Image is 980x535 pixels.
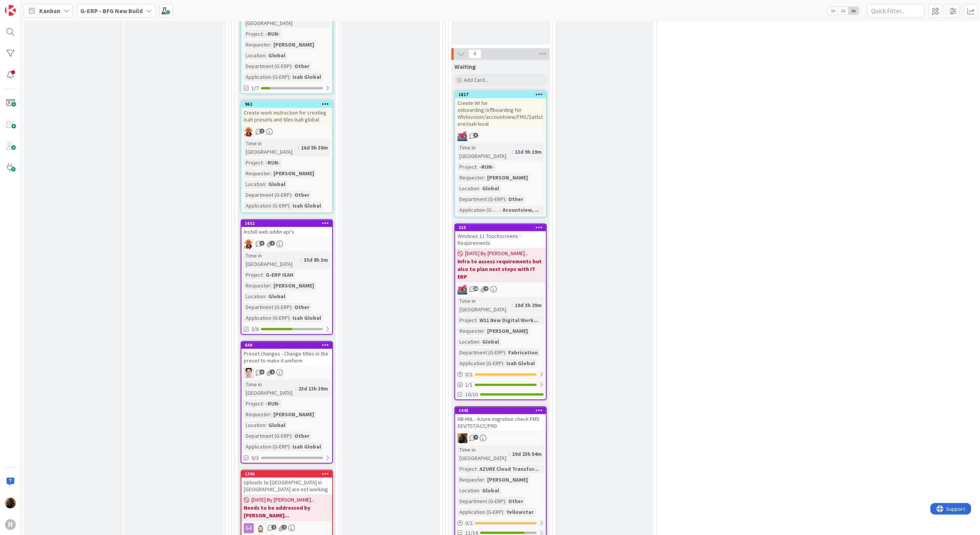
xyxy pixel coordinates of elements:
[458,195,505,203] div: Department (G-ERP)
[293,303,311,311] div: Other
[245,342,332,348] div: 648
[244,169,270,178] div: Requester
[244,62,291,70] div: Department (G-ERP)
[458,445,509,462] div: Time in [GEOGRAPHIC_DATA]
[282,525,287,530] span: 2
[291,73,323,81] div: Isah Global
[244,158,263,167] div: Project
[459,92,546,97] div: 1817
[260,241,265,246] span: 5
[506,497,525,505] div: Other
[484,327,485,335] span: :
[5,498,16,508] img: ND
[455,370,546,379] div: 0/2
[270,369,275,374] span: 1
[455,414,546,431] div: NB HNL - Azure migration check FMS DEV/TST/ACC/PRD
[265,292,266,301] span: :
[458,284,468,294] img: JK
[263,399,264,408] span: :
[241,101,332,108] div: 962
[266,292,287,301] div: Global
[458,316,476,324] div: Project
[244,30,263,38] div: Project
[458,131,468,141] img: JK
[513,148,544,156] div: 13d 9h 19m
[478,465,541,473] div: AZURE Cloud Transfor...
[271,410,316,419] div: [PERSON_NAME]
[270,410,271,419] span: :
[241,368,332,378] div: ll
[455,407,546,431] div: 1445NB HNL - Azure migration check FMS DEV/TST/ACC/PRD
[828,7,838,15] span: 1x
[291,62,293,70] span: :
[299,143,330,152] div: 16d 5h 38m
[241,220,332,237] div: 1652Install web addin api's
[504,359,537,367] div: Isah Global
[458,475,484,484] div: Requester
[473,286,478,291] span: 28
[244,442,290,451] div: Application (G-ERP)
[244,281,270,290] div: Requester
[245,101,332,107] div: 962
[241,220,332,227] div: 1652
[501,206,541,214] div: Acountview, ...
[245,471,332,477] div: 1396
[505,195,506,203] span: :
[241,108,332,125] div: Create work instruction for creating Isah presets and tiles Isah global
[263,271,264,279] span: :
[244,410,270,419] div: Requester
[16,1,35,10] span: Support
[454,223,547,400] a: 325Windows 11 Touchscreens - Requirements[DATE] By [PERSON_NAME]...Infra to assess requirements b...
[455,224,546,248] div: 325Windows 11 Touchscreens - Requirements
[485,327,530,335] div: [PERSON_NAME]
[476,316,478,324] span: :
[454,63,476,70] span: Waiting
[479,337,480,346] span: :
[245,221,332,226] div: 1652
[241,470,332,477] div: 1396
[270,241,275,246] span: 1
[455,518,546,528] div: 0/2
[5,519,16,530] div: H
[244,314,290,322] div: Application (G-ERP)
[480,337,501,346] div: Global
[484,475,485,484] span: :
[465,381,473,389] span: 1 / 1
[510,450,544,458] div: 19d 23h 54m
[465,519,473,527] span: 0 / 2
[458,206,499,214] div: Application (G-ERP)
[80,7,143,15] b: G-ERP - BFG New Build
[244,421,265,429] div: Location
[244,504,330,519] b: Needs to be addressed by [PERSON_NAME]...
[244,191,291,199] div: Department (G-ERP)
[506,195,525,203] div: Other
[5,5,16,16] img: Visit kanbanzone.com
[480,486,501,495] div: Global
[503,359,504,367] span: :
[244,201,290,210] div: Application (G-ERP)
[485,173,530,182] div: [PERSON_NAME]
[290,73,291,81] span: :
[455,380,546,390] div: 1/1
[293,62,311,70] div: Other
[455,224,546,231] div: 325
[455,98,546,129] div: Create WI for onboarding/offboarding for Whitevision/accountview/FMS/Sattstore/isah local
[260,128,265,133] span: 1
[291,432,293,440] span: :
[264,399,282,408] div: -RUN-
[241,127,332,137] div: LC
[301,256,302,264] span: :
[458,327,484,335] div: Requester
[455,131,546,141] div: JK
[271,40,316,49] div: [PERSON_NAME]
[266,180,287,188] div: Global
[505,497,506,505] span: :
[296,384,330,393] div: 23d 13h 39m
[263,30,264,38] span: :
[513,301,544,309] div: 19d 3h 29m
[39,6,60,15] span: Kanban
[504,508,536,516] div: Yellowstar
[458,433,468,443] img: ND
[478,316,540,324] div: W11 New Digital Work...
[458,508,503,516] div: Application (G-ERP)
